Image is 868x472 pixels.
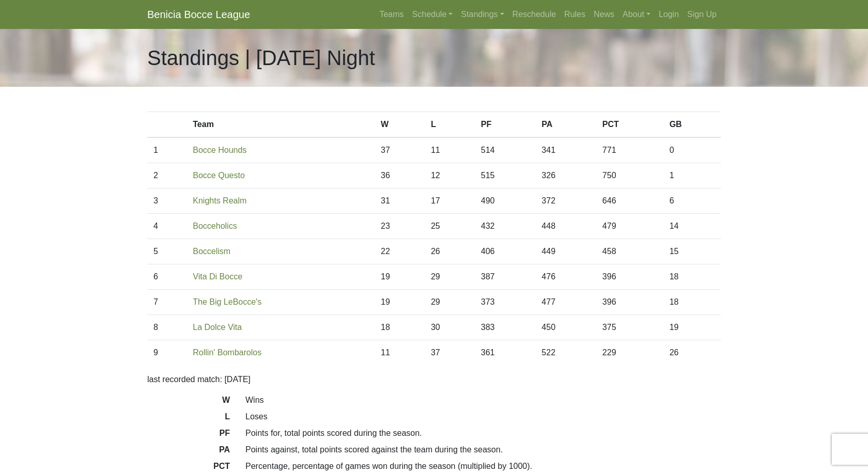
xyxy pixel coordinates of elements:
a: Bocceholics [193,222,237,230]
dd: Loses [238,411,729,423]
th: PF [475,112,536,138]
h1: Standings | [DATE] Night [147,45,375,70]
td: 448 [535,214,596,239]
a: The Big LeBocce's [193,297,261,306]
td: 15 [663,239,721,264]
dt: L [139,411,238,427]
td: 646 [596,188,663,214]
td: 19 [663,315,721,340]
td: 7 [147,290,187,315]
td: 26 [425,239,475,264]
a: Standings [457,4,508,25]
dd: Points for, total points scored during the season. [238,427,729,439]
td: 9 [147,340,187,366]
td: 387 [475,264,536,290]
td: 37 [425,340,475,366]
th: GB [663,112,721,138]
th: L [425,112,475,138]
dt: PF [139,427,238,444]
td: 406 [475,239,536,264]
a: About [618,4,655,25]
td: 19 [375,264,425,290]
td: 396 [596,290,663,315]
td: 490 [475,188,536,214]
a: News [590,4,618,25]
p: last recorded match: [DATE] [147,373,721,386]
td: 458 [596,239,663,264]
a: Bocce Hounds [193,146,246,154]
td: 25 [425,214,475,239]
a: Rollin' Bombarolos [193,348,261,357]
th: W [375,112,425,138]
td: 36 [375,163,425,188]
dt: PA [139,444,238,460]
td: 18 [663,290,721,315]
td: 11 [425,137,475,163]
td: 26 [663,340,721,366]
td: 514 [475,137,536,163]
td: 37 [375,137,425,163]
td: 11 [375,340,425,366]
td: 29 [425,290,475,315]
td: 476 [535,264,596,290]
td: 30 [425,315,475,340]
td: 3 [147,188,187,214]
td: 2 [147,163,187,188]
dd: Points against, total points scored against the team during the season. [238,444,729,456]
th: PA [535,112,596,138]
td: 479 [596,214,663,239]
a: Vita Di Bocce [193,272,242,281]
td: 14 [663,214,721,239]
a: Login [655,4,683,25]
td: 372 [535,188,596,214]
a: Benicia Bocce League [147,4,250,25]
a: Knights Realm [193,196,246,205]
td: 449 [535,239,596,264]
td: 0 [663,137,721,163]
td: 12 [425,163,475,188]
a: Boccelism [193,247,230,256]
td: 522 [535,340,596,366]
td: 450 [535,315,596,340]
td: 23 [375,214,425,239]
th: PCT [596,112,663,138]
td: 17 [425,188,475,214]
td: 31 [375,188,425,214]
td: 341 [535,137,596,163]
a: Sign Up [683,4,721,25]
td: 1 [147,137,187,163]
a: Teams [375,4,408,25]
td: 396 [596,264,663,290]
td: 432 [475,214,536,239]
td: 515 [475,163,536,188]
td: 326 [535,163,596,188]
td: 361 [475,340,536,366]
td: 18 [663,264,721,290]
td: 4 [147,214,187,239]
td: 373 [475,290,536,315]
td: 750 [596,163,663,188]
dt: W [139,394,238,411]
td: 771 [596,137,663,163]
td: 5 [147,239,187,264]
a: La Dolce Vita [193,323,242,332]
a: Schedule [408,4,457,25]
th: Team [187,112,375,138]
td: 19 [375,290,425,315]
td: 6 [147,264,187,290]
td: 8 [147,315,187,340]
dd: Wins [238,394,729,406]
td: 29 [425,264,475,290]
td: 229 [596,340,663,366]
td: 477 [535,290,596,315]
a: Rules [560,4,590,25]
td: 383 [475,315,536,340]
td: 22 [375,239,425,264]
td: 6 [663,188,721,214]
td: 18 [375,315,425,340]
td: 375 [596,315,663,340]
td: 1 [663,163,721,188]
a: Reschedule [508,4,561,25]
a: Bocce Questo [193,171,245,180]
